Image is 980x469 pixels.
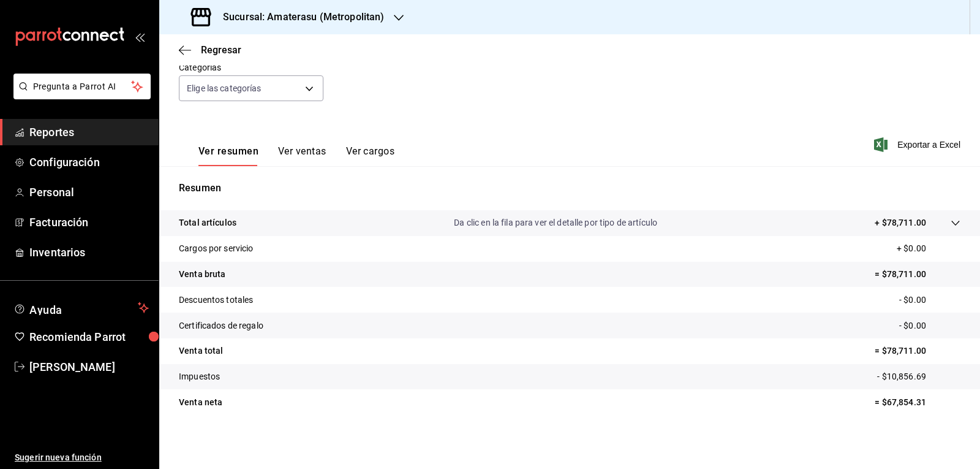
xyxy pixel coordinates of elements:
[454,216,657,229] p: Da clic en la fila para ver el detalle por tipo de artículo
[15,451,149,464] span: Sugerir nueva función
[29,154,149,170] span: Configuración
[875,216,926,229] p: + $78,711.00
[29,329,149,345] span: Recomienda Parrot
[198,145,258,166] button: Ver resumen
[899,294,960,307] p: - $0.00
[179,181,960,196] p: Resumen
[29,124,149,140] span: Reportes
[198,145,394,166] div: navigation tabs
[13,74,151,99] button: Pregunta a Parrot AI
[179,345,223,357] p: Venta total
[29,244,149,261] span: Inventarios
[29,359,149,375] span: [PERSON_NAME]
[179,268,225,281] p: Venta bruta
[179,294,253,307] p: Descuentos totales
[179,216,236,229] p: Total artículos
[876,137,960,152] button: Exportar a Excel
[179,370,220,383] p: Impuestos
[179,396,222,409] p: Venta neta
[875,396,960,409] p: = $67,854.31
[875,268,960,281] p: = $78,711.00
[346,145,395,166] button: Ver cargos
[278,145,326,166] button: Ver ventas
[201,44,241,56] span: Regresar
[29,214,149,231] span: Facturación
[135,32,145,42] button: open_drawer_menu
[29,300,133,315] span: Ayuda
[179,44,241,56] button: Regresar
[877,370,960,383] p: - $10,856.69
[899,319,960,332] p: - $0.00
[213,10,384,25] h3: Sucursal: Amaterasu (Metropolitan)
[179,63,323,72] label: Categorías
[29,184,149,200] span: Personal
[179,242,254,255] p: Cargos por servicio
[897,242,960,255] p: + $0.00
[875,345,960,357] p: = $78,711.00
[187,82,262,94] span: Elige las categorías
[179,319,263,332] p: Certificados de regalo
[9,89,151,102] a: Pregunta a Parrot AI
[33,80,132,93] span: Pregunta a Parrot AI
